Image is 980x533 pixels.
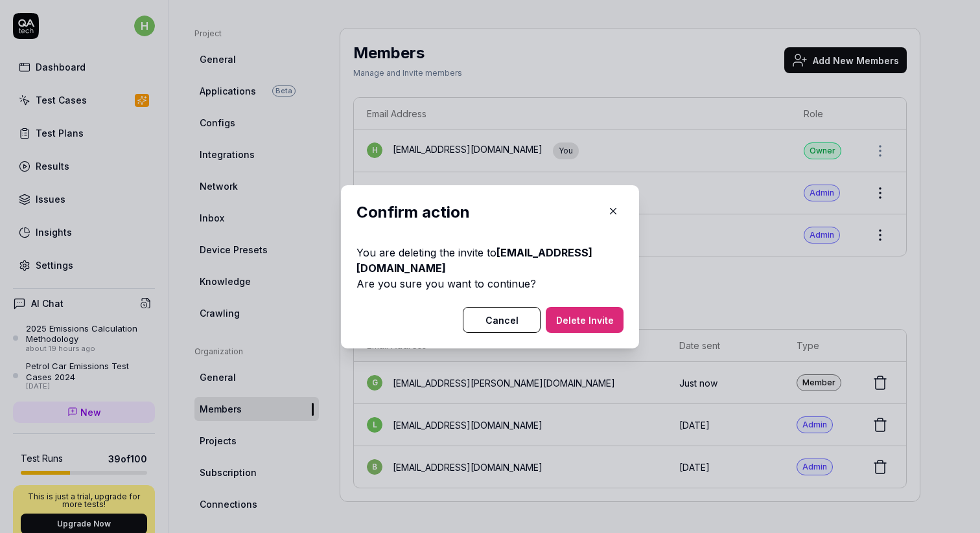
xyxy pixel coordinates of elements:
h2: Confirm action [356,201,624,224]
button: Close Modal [603,201,624,221]
button: Cancel [463,307,541,333]
p: You are deleting the invite to [356,245,624,276]
p: Are you sure you want to continue? [356,276,624,291]
button: Delete Invite [546,307,624,333]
